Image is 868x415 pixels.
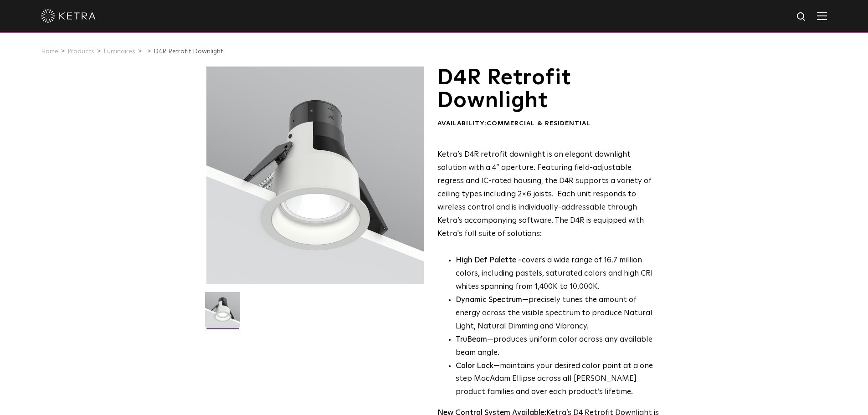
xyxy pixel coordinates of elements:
p: Ketra’s D4R retrofit downlight is an elegant downlight solution with a 4” aperture. Featuring fie... [437,149,659,241]
img: Hamburger%20Nav.svg [817,11,827,20]
strong: Dynamic Spectrum [456,296,522,304]
p: covers a wide range of 16.7 million colors, including pastels, saturated colors and high CRI whit... [456,254,659,294]
a: Products [67,48,94,55]
a: Luminaires [103,48,135,55]
a: Home [41,48,58,55]
div: Availability: [437,119,659,128]
h1: D4R Retrofit Downlight [437,67,659,113]
span: Commercial & Residential [487,120,591,127]
li: —precisely tunes the amount of energy across the visible spectrum to produce Natural Light, Natur... [456,294,659,333]
img: ketra-logo-2019-white [41,9,96,23]
a: D4R Retrofit Downlight [154,48,223,55]
img: D4R Retrofit Downlight [205,292,240,334]
img: search icon [796,11,807,23]
li: —maintains your desired color point at a one step MacAdam Ellipse across all [PERSON_NAME] produc... [456,360,659,400]
strong: TruBeam [456,336,487,343]
li: —produces uniform color across any available beam angle. [456,333,659,360]
strong: Color Lock [456,362,493,370]
strong: High Def Palette - [456,256,522,264]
